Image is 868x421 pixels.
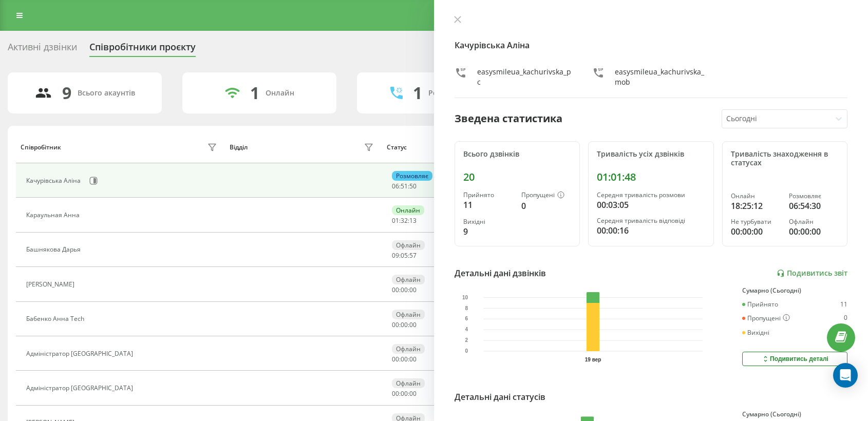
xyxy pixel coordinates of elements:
span: 00 [392,320,399,329]
div: Пропущені [742,314,790,322]
button: Подивитись деталі [742,352,847,366]
div: Прийнято [463,192,513,199]
div: 1 [250,83,259,103]
div: Детальні дані статусів [455,391,545,403]
div: : : [392,286,417,294]
div: Онлайн [392,205,424,215]
div: Open Intercom Messenger [833,363,858,388]
div: Сумарно (Сьогодні) [742,411,847,418]
div: Активні дзвінки [8,42,77,58]
div: Башнякова Дарья [26,246,83,253]
div: Середня тривалість відповіді [597,217,705,224]
div: Качурівська Аліна [26,177,83,184]
div: Офлайн [392,378,425,388]
div: 00:00:00 [789,225,839,238]
div: Зведена статистика [455,111,562,126]
text: 10 [462,295,468,300]
div: Бабенко Анна Tech [26,315,87,322]
div: Тривалість усіх дзвінків [597,150,705,159]
div: Офлайн [392,344,425,354]
div: Розмовляє [392,171,432,181]
div: Тривалість знаходження в статусах [731,150,839,167]
div: Адміністратор [GEOGRAPHIC_DATA] [26,350,136,357]
span: 00 [409,389,417,398]
text: 19 вер [585,357,601,362]
span: 01 [392,216,399,225]
div: Середня тривалість розмови [597,192,705,199]
div: 06:54:30 [789,200,839,212]
div: : : [392,390,417,397]
div: Прийнято [742,301,778,308]
div: 01:01:48 [597,171,705,183]
div: Офлайн [392,240,425,250]
div: Детальні дані дзвінків [455,267,546,279]
text: 6 [465,316,468,322]
div: 00:00:16 [597,224,705,237]
text: 8 [465,305,468,311]
div: 1 [413,83,422,103]
span: 06 [392,182,399,190]
span: 51 [401,182,408,190]
div: Онлайн [731,193,781,200]
text: 0 [465,349,468,354]
span: 32 [401,216,408,225]
span: 13 [409,216,417,225]
div: 00:00:00 [731,225,781,238]
div: Співробітники проєкту [89,42,196,58]
div: Всього акаунтів [78,89,135,98]
div: 0 [521,200,571,212]
span: 00 [409,320,417,329]
text: 4 [465,327,468,333]
span: 05 [401,251,408,260]
div: Розмовляють [428,89,478,98]
span: 09 [392,251,399,260]
div: 9 [463,225,513,238]
div: 20 [463,171,571,183]
span: 00 [401,389,408,398]
div: Відділ [230,144,248,151]
div: 11 [463,199,513,211]
div: : : [392,217,417,224]
div: [PERSON_NAME] [26,281,77,288]
span: 00 [401,320,408,329]
div: Розмовляє [789,193,839,200]
span: 00 [392,389,399,398]
div: easysmileua_kachurivska_mob [615,67,709,87]
div: Офлайн [392,310,425,319]
div: Всього дзвінків [463,150,571,159]
div: : : [392,321,417,329]
div: 9 [62,83,71,103]
span: 00 [401,355,408,363]
span: 00 [392,355,399,363]
div: easysmileua_kachurivska_pc [477,67,572,87]
span: 00 [401,285,408,294]
div: Онлайн [266,89,294,98]
span: 50 [409,182,417,190]
span: 00 [392,285,399,294]
span: 00 [409,355,417,363]
div: Подивитись деталі [761,355,828,363]
div: Вихідні [742,329,769,336]
div: Сумарно (Сьогодні) [742,287,847,294]
text: 2 [465,338,468,343]
div: Адміністратор [GEOGRAPHIC_DATA] [26,385,136,392]
div: 11 [840,301,847,308]
h4: Качурівська Аліна [455,39,847,51]
div: Караульная Анна [26,212,82,219]
div: Офлайн [392,275,425,284]
div: 18:25:12 [731,200,781,212]
div: : : [392,183,417,190]
div: : : [392,356,417,363]
div: 00:03:05 [597,199,705,211]
span: 57 [409,251,417,260]
div: : : [392,252,417,259]
div: Статус [387,144,407,151]
div: Вихідні [463,218,513,225]
span: 00 [409,285,417,294]
div: Офлайн [789,218,839,225]
div: Пропущені [521,192,571,200]
div: 0 [844,314,847,322]
div: Співробітник [21,144,61,151]
div: Не турбувати [731,218,781,225]
a: Подивитись звіт [777,269,847,278]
